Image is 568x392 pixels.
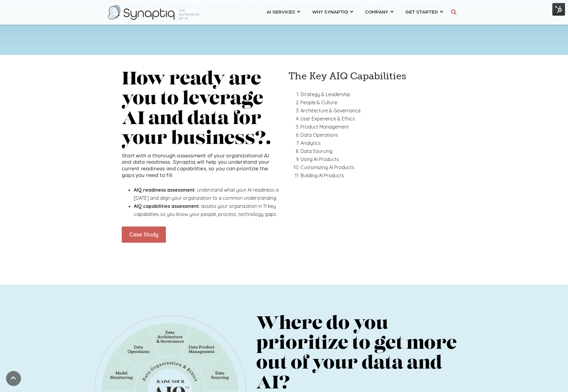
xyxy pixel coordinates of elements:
li: Data Operations [301,131,446,139]
nav: menu [261,2,449,23]
li: Analytics [301,139,446,147]
h3: The Key AIQ Capabilities [289,70,446,83]
p: Start with a thorough assessment of your organizational AI and data readiness. Synaptiq will help... [122,152,279,178]
iframe: Embedded CTA [198,19,261,34]
span: COMPANY [365,8,388,16]
li: Product Management [301,123,446,131]
img: HubSpot Tools Menu Toggle [552,3,565,16]
iframe: Embedded CTA [117,19,195,34]
h2: How ready are you to leverage AI and data for your business?. [122,70,279,149]
li: Using AI Products [301,155,446,163]
li: : understand what your AI readiness is [DATE] and align your organization to a common understanding [134,186,279,202]
li: Strategy & Leadership [301,90,446,99]
span: WHY SYNAPTIQ [312,8,348,16]
img: synaptiq logo-2 [108,5,199,20]
iframe: Embedded CTA [122,248,185,263]
strong: AIQ capabilities assessment [134,203,199,209]
a: AI SERVICES [267,6,300,17]
span: AI SERVICES [267,8,295,16]
li: Architecture & Governance [301,107,446,115]
a: COMPANY [365,6,393,17]
strong: AIQ readiness assessment [134,187,195,193]
li: User Experience & Ethics [301,115,446,123]
a: GET STARTED [405,6,443,17]
li: People & Culture [301,99,446,107]
span: GET STARTED [405,8,438,16]
li: Customizing AI Products [301,163,446,172]
a: WHY SYNAPTIQ [312,6,353,17]
a: Case Study [122,226,166,243]
li: Data Sourcing [301,147,446,155]
li: Building AI Products [301,172,446,180]
li: : assess your organization in 11 key capabilities so you know your people, process, technology gaps [134,202,279,218]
